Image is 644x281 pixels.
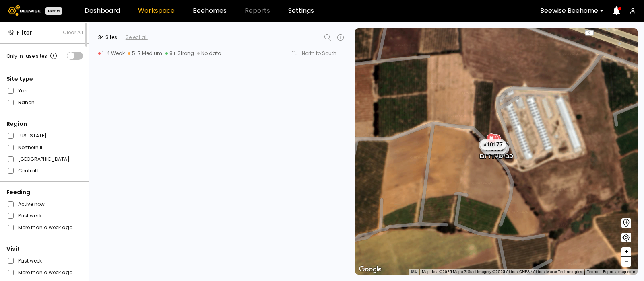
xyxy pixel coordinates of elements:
[18,268,72,277] label: More than a week ago
[8,5,41,16] img: Beewise logo
[288,8,314,14] a: Settings
[128,50,162,57] div: 5-7 Medium
[18,166,41,175] label: Central IL
[6,51,58,61] div: Only in-use sites
[126,34,148,41] div: Select all
[621,247,631,257] button: +
[479,143,513,160] div: כביש 9 דרום
[245,8,270,14] span: Reports
[479,139,504,150] div: # 10213
[63,29,83,36] button: Clear All
[624,257,629,267] span: –
[193,8,227,14] a: Beehomes
[624,247,629,257] span: +
[18,131,47,140] label: [US_STATE]
[17,29,32,37] span: Filter
[587,269,598,274] a: Terms (opens in new tab)
[6,245,83,253] div: Visit
[603,269,635,274] a: Report a map error
[6,120,83,128] div: Region
[98,50,125,57] div: 1-4 Weak
[422,269,582,274] span: Map data ©2025 Mapa GISrael Imagery ©2025 Airbus, CNES / Airbus, Maxar Technologies
[357,264,384,275] img: Google
[138,8,175,14] a: Workspace
[480,139,506,150] div: # 10177
[18,200,45,208] label: Active now
[18,143,43,152] label: Northern IL
[18,155,70,163] label: [GEOGRAPHIC_DATA]
[411,269,417,275] button: Keyboard shortcuts
[621,257,631,267] button: –
[197,50,221,57] div: No data
[18,86,30,95] label: Yard
[98,34,117,41] div: 34 Sites
[481,144,507,154] div: # 10085
[18,223,72,232] label: More than a week ago
[18,211,42,220] label: Past week
[85,8,120,14] a: Dashboard
[302,51,342,56] div: North to South
[6,75,83,83] div: Site type
[18,98,35,107] label: Ranch
[6,188,83,197] div: Feeding
[18,256,42,265] label: Past week
[45,7,62,15] div: Beta
[165,50,194,57] div: 8+ Strong
[357,264,384,275] a: Open this area in Google Maps (opens a new window)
